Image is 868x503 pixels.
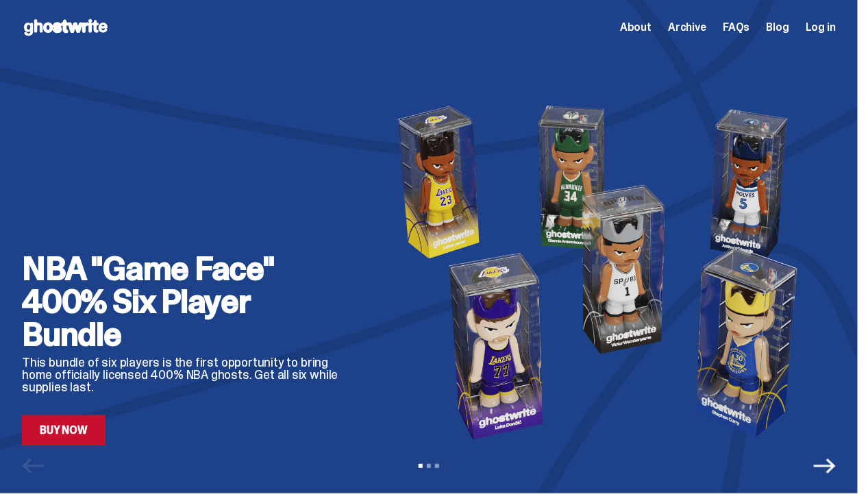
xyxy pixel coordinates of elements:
[814,455,836,477] button: Next
[22,356,352,393] p: This bundle of six players is the first opportunity to bring home officially licensed 400% NBA gh...
[723,22,749,33] a: FAQs
[419,464,423,468] button: View slide 1
[427,464,431,468] button: View slide 2
[22,252,352,351] h2: NBA "Game Face" 400% Six Player Bundle
[668,22,706,33] a: Archive
[435,464,439,468] button: View slide 3
[22,415,106,445] a: Buy Now
[620,22,652,33] a: About
[767,22,789,33] a: Blog
[374,99,836,445] img: NBA "Game Face" 400% Six Player Bundle
[806,22,836,33] a: Log in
